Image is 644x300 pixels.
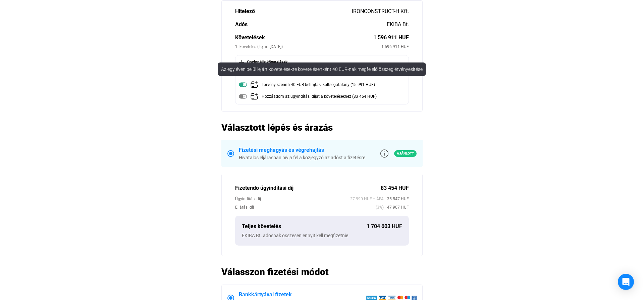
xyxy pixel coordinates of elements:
div: 1. követelés (Lejárt [DATE]) [235,43,381,50]
div: Adós [235,20,387,29]
div: Open Intercom Messenger [618,274,634,290]
div: Hitelező [235,7,352,15]
h2: Válasszon fizetési módot [221,266,423,278]
span: 47 907 HUF [384,204,409,211]
span: 27 990 HUF + ÁFA [350,196,384,202]
div: EKIBA Bt. adósnak összesen ennyit kell megfizetnie [242,232,402,239]
div: Fizetési meghagyás és végrehajtás [239,146,365,154]
div: Fizetendő ügyindítási díj [235,184,381,192]
div: 1 596 911 HUF [381,43,409,50]
div: IRONCONSTRUCT-H Kft. [352,7,409,15]
div: 1 596 911 HUF [373,34,409,42]
img: info-grey-outline [380,149,388,158]
span: (3%) [376,204,384,211]
div: Hivatalos eljárásban hívja fel a közjegyző az adóst a fizetésre [239,154,365,161]
div: Az egy éven belül lejárt követelésekre követelésenként 40 EUR-nak megfelelő összeg érvényesítése [218,62,426,76]
div: 1 704 603 HUF [367,222,402,230]
div: Teljes követelés [242,222,367,230]
div: Bankkártyával fizetek [239,291,366,299]
span: 35 547 HUF [384,196,409,202]
div: EKIBA Bt. [387,20,409,29]
div: Eljárási díj [235,204,376,211]
img: add-claim [250,81,258,89]
div: Hozzáadom az ügyindítási díjat a követelésekhez (83 454 HUF) [262,92,377,101]
img: toggle-on [239,81,247,89]
div: Törvény szerinti 40 EUR behajtási költségátalány (15 991 HUF) [262,81,375,89]
div: Ügyindítási díj [235,196,350,202]
span: Ajánlott [394,150,417,157]
div: 83 454 HUF [381,184,409,192]
img: toggle-on-disabled [239,92,247,100]
div: Követelések [235,34,373,42]
a: info-grey-outlineAjánlott [380,149,417,158]
img: add-claim [250,92,258,100]
h2: Választott lépés és árazás [221,122,423,133]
